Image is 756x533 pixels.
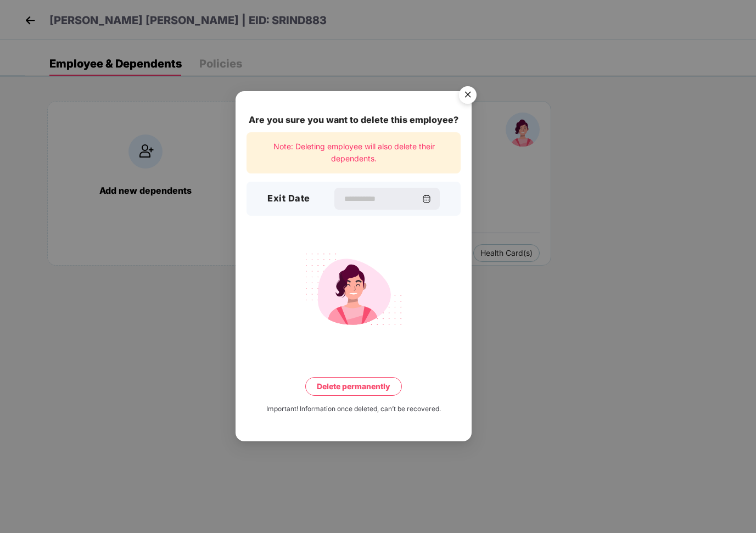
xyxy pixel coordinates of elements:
[247,113,461,127] div: Are you sure you want to delete this employee?
[422,194,430,203] img: svg+xml;base64,PHN2ZyBpZD0iQ2FsZW5kYXItMzJ4MzIiIHhtbG5zPSJodHRwOi8vd3d3LnczLm9yZy8yMDAwL3N2ZyIgd2...
[247,132,461,173] div: Note: Deleting employee will also delete their dependents.
[266,404,441,414] div: Important! Information once deleted, can’t be recovered.
[267,192,310,206] h3: Exit Date
[452,81,482,110] button: Close
[292,246,415,332] img: svg+xml;base64,PHN2ZyB4bWxucz0iaHR0cDovL3d3dy53My5vcmcvMjAwMC9zdmciIHdpZHRoPSIyMjQiIGhlaWdodD0iMT...
[452,81,483,112] img: svg+xml;base64,PHN2ZyB4bWxucz0iaHR0cDovL3d3dy53My5vcmcvMjAwMC9zdmciIHdpZHRoPSI1NiIgaGVpZ2h0PSI1Ni...
[305,377,402,396] button: Delete permanently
